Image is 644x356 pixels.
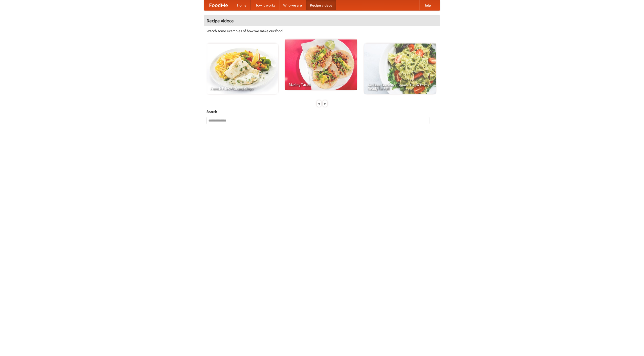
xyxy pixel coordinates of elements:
[210,87,274,90] span: French Fries Fish and Chips
[289,83,353,86] span: Making Tacos
[306,0,336,10] a: Recipe videos
[207,44,278,94] a: French Fries Fish and Chips
[251,0,279,10] a: How it works
[207,28,437,33] p: Watch some examples of how we make our food!
[364,44,436,94] a: An Easy, Summery Tomato Pasta That's Ready for Fall
[285,39,357,90] a: Making Tacos
[368,83,432,90] span: An Easy, Summery Tomato Pasta That's Ready for Fall
[204,16,440,26] h4: Recipe videos
[279,0,306,10] a: Who we are
[317,100,321,107] div: «
[233,0,251,10] a: Home
[323,100,327,107] div: »
[419,0,435,10] a: Help
[204,0,233,10] a: FoodMe
[207,109,437,114] h5: Search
